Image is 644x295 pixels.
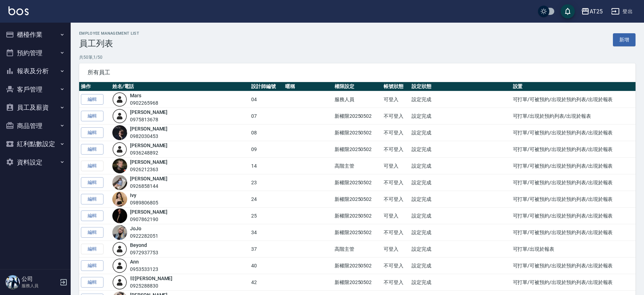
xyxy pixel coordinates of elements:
a: Ann [130,259,139,265]
td: 高階主管 [333,241,382,258]
a: Beyond [130,242,147,248]
td: 新權限20250502 [333,174,382,191]
img: avatar.jpeg [112,125,127,140]
td: 高階主管 [333,158,382,174]
h2: Employee Management List [79,31,139,36]
div: 0953533123 [130,266,158,273]
td: 可打單/可被預約/出現於預約列表/出現於報表 [511,91,636,108]
td: 34 [249,224,283,241]
td: 新權限20250502 [333,125,382,141]
td: 設定完成 [410,274,511,291]
button: AT25 [578,4,605,19]
a: [PERSON_NAME] [130,143,167,148]
a: 編輯 [81,111,104,122]
img: user-login-man-human-body-mobile-person-512.png [112,109,127,123]
td: 可打單/可被預約/出現於預約列表/出現於報表 [511,174,636,191]
td: 不可登入 [382,258,410,274]
div: 0922282051 [130,232,158,240]
a: [PERSON_NAME] [130,209,167,215]
td: 新權限20250502 [333,224,382,241]
td: 可打單/可被預約/出現於預約列表/出現於報表 [511,274,636,291]
td: 新權限20250502 [333,274,382,291]
td: 設定完成 [410,158,511,174]
td: 不可登入 [382,141,410,158]
td: 設定完成 [410,191,511,208]
a: [PERSON_NAME] [130,126,167,132]
td: 設定完成 [410,258,511,274]
td: 服務人員 [333,91,382,108]
th: 設定狀態 [410,82,511,91]
a: 編輯 [81,277,104,288]
td: 可打單/可被預約/出現於預約列表/出現於報表 [511,224,636,241]
img: user-login-man-human-body-mobile-person-512.png [112,142,127,157]
th: 設置 [511,82,636,91]
div: 0925288830 [130,282,172,290]
button: 紅利點數設定 [3,135,68,153]
button: 商品管理 [3,117,68,135]
td: 新權限20250502 [333,258,382,274]
a: 新增 [613,33,636,46]
td: 25 [249,208,283,224]
a: JoJo [130,226,141,231]
a: [PERSON_NAME] [130,109,167,115]
td: 不可登入 [382,274,410,291]
th: 設計師編號 [249,82,283,91]
td: 不可登入 [382,125,410,141]
img: user-login-man-human-body-mobile-person-512.png [112,242,127,256]
td: 可打單/出現於報表 [511,241,636,258]
a: 編輯 [81,194,104,205]
th: 帳號狀態 [382,82,410,91]
p: 共 50 筆, 1 / 50 [79,54,636,60]
a: 編輯 [81,260,104,271]
td: 可打單/可被預約/出現於預約列表/出現於報表 [511,258,636,274]
a: Ivy [130,192,136,198]
div: 0902265968 [130,99,158,107]
div: 0926212363 [130,166,167,173]
img: avatar.jpeg [112,158,127,173]
td: 可打單/出現於預約列表/出現於報表 [511,108,636,125]
p: 服務人員 [22,283,58,289]
td: 可登入 [382,158,410,174]
span: 所有員工 [88,69,627,76]
img: avatar.jpeg [112,192,127,207]
div: 0989806805 [130,199,158,207]
td: 新權限20250502 [333,108,382,125]
td: 可打單/可被預約/出現於預約列表/出現於報表 [511,191,636,208]
td: 可登入 [382,208,410,224]
img: Person [6,275,20,289]
th: 權限設定 [333,82,382,91]
td: 設定完成 [410,141,511,158]
div: 0982030453 [130,133,167,140]
a: [PERSON_NAME] [130,159,167,165]
a: 編輯 [81,177,104,188]
td: 設定完成 [410,91,511,108]
div: 0926858144 [130,183,167,190]
td: 不可登入 [382,191,410,208]
img: avatar.jpeg [112,175,127,190]
td: 設定完成 [410,108,511,125]
a: Mars [130,93,141,98]
button: save [561,4,575,18]
td: 新權限20250502 [333,208,382,224]
td: 設定完成 [410,208,511,224]
td: 23 [249,174,283,191]
td: 可打單/可被預約/出現於預約列表/出現於報表 [511,141,636,158]
td: 不可登入 [382,108,410,125]
button: 預約管理 [3,44,68,62]
td: 可打單/可被預約/出現於預約列表/出現於報表 [511,125,636,141]
td: 42 [249,274,283,291]
td: 不可登入 [382,174,410,191]
td: 07 [249,108,283,125]
a: 編輯 [81,210,104,221]
td: 設定完成 [410,174,511,191]
h5: 公司 [22,276,58,283]
div: 0907862190 [130,216,167,223]
th: 暱稱 [283,82,333,91]
img: user-login-man-human-body-mobile-person-512.png [112,275,127,290]
button: 報表及分析 [3,62,68,80]
h3: 員工列表 [79,39,139,48]
td: 24 [249,191,283,208]
div: 0936248892 [130,149,167,157]
td: 設定完成 [410,241,511,258]
div: AT25 [590,7,603,16]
